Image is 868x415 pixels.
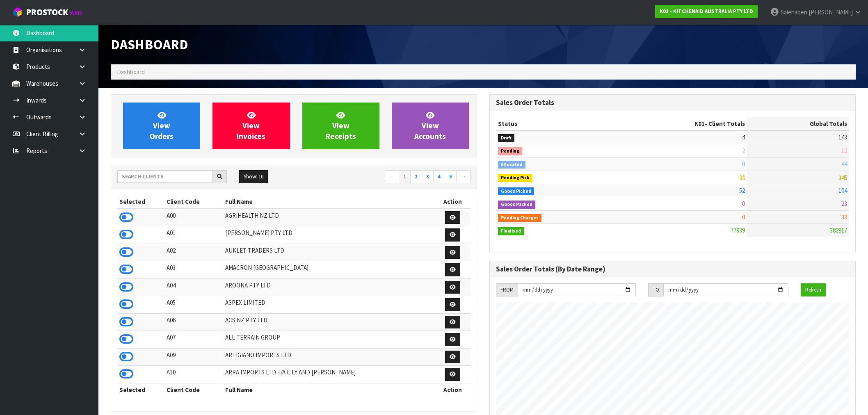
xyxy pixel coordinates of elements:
[496,117,613,130] th: Status
[223,226,435,244] td: [PERSON_NAME] PTY LTD
[164,331,223,349] td: A07
[841,200,847,207] span: 23
[223,195,435,208] th: Full Name
[164,244,223,261] td: A02
[781,8,807,16] span: Salehaben
[300,170,471,185] nav: Page navigation
[302,103,379,149] a: ViewReceipts
[223,261,435,279] td: AMACRON [GEOGRAPHIC_DATA]
[496,265,849,273] h3: Sales Order Totals (By Date Range)
[660,8,753,15] strong: K01 - KITCHENAID AUSTRALIA PTY LTD
[70,9,82,17] small: WMS
[830,226,847,234] span: 382917
[164,383,223,396] th: Client Code
[613,117,747,130] th: - Client Totals
[164,348,223,366] td: A09
[742,147,745,155] span: 2
[410,170,422,183] a: 2
[414,110,446,141] span: View Accounts
[498,147,522,155] span: Pending
[496,283,518,296] div: FROM
[239,170,268,183] button: Show: 10
[498,201,535,209] span: Goods Packed
[223,244,435,261] td: AUKLET TRADERS LTD
[111,36,188,53] span: Dashboard
[399,170,411,183] a: 1
[164,209,223,226] td: A00
[739,187,745,194] span: 52
[12,7,23,17] img: cube-alt.png
[164,261,223,279] td: A03
[326,110,356,141] span: View Receipts
[655,5,758,18] a: K01 - KITCHENAID AUSTRALIA PTY LTD
[223,383,435,396] th: Full Name
[164,195,223,208] th: Client Code
[164,226,223,244] td: A01
[648,283,663,296] div: TO
[223,278,435,296] td: AROONA PTY LTD
[747,117,849,130] th: Global Totals
[498,134,514,142] span: Draft
[742,160,745,168] span: 0
[498,187,534,196] span: Goods Picked
[223,209,435,226] td: AGRIHEALTH NZ LTD
[26,7,68,18] span: ProStock
[445,170,457,183] a: 5
[223,348,435,366] td: ARTIGIANO IMPORTS LTD
[809,8,853,16] span: [PERSON_NAME]
[150,110,174,141] span: View Orders
[694,120,705,128] span: K01
[223,296,435,314] td: ASPEX LIMITED
[838,173,847,181] span: 145
[742,200,745,207] span: 0
[117,170,213,183] input: Search clients
[422,170,434,183] a: 3
[496,99,849,107] h3: Sales Order Totals
[164,296,223,314] td: A05
[739,173,745,181] span: 30
[385,170,399,183] a: ←
[117,195,164,208] th: Selected
[223,313,435,331] td: ACS NZ PTY LTD
[838,133,847,141] span: 143
[164,366,223,383] td: A10
[841,160,847,168] span: 44
[841,147,847,155] span: 12
[433,170,445,183] a: 4
[742,133,745,141] span: 4
[392,103,469,149] a: ViewAccounts
[164,313,223,331] td: A06
[841,213,847,221] span: 33
[435,383,471,396] th: Action
[117,383,164,396] th: Selected
[164,278,223,296] td: A04
[498,161,525,169] span: Allocated
[223,331,435,349] td: ALL TERRAIN GROUP
[117,68,145,76] span: Dashboard
[731,226,745,234] span: 77939
[456,170,471,183] a: →
[223,366,435,383] td: ARRA IMPORTS LTD T/A LILY AND [PERSON_NAME]
[212,103,290,149] a: ViewInvoices
[498,227,524,235] span: Finalised
[498,174,532,182] span: Pending Pick
[123,103,200,149] a: ViewOrders
[435,195,471,208] th: Action
[742,213,745,221] span: 0
[838,187,847,194] span: 104
[801,283,826,296] button: Refresh
[498,214,541,222] span: Pending Charges
[237,110,265,141] span: View Invoices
